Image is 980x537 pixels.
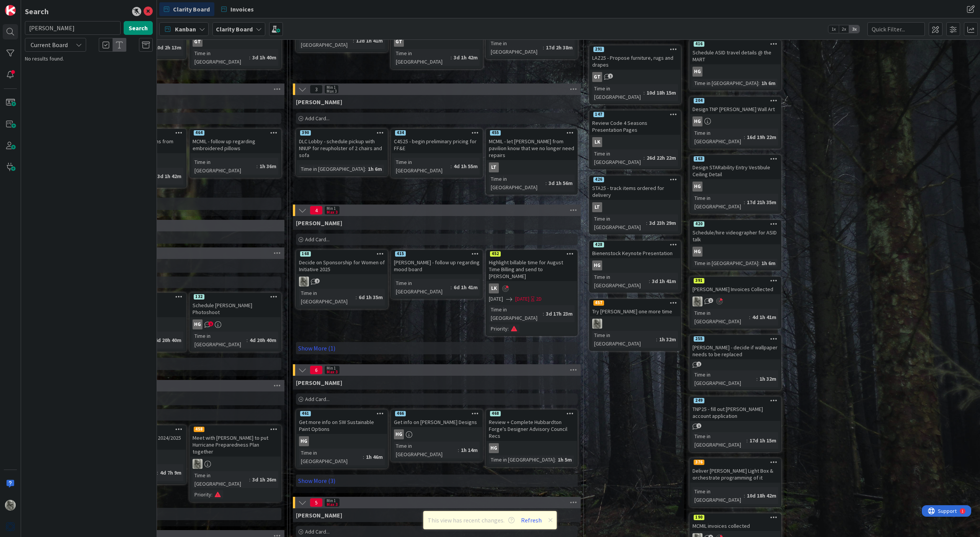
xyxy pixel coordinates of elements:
div: Get info on [PERSON_NAME] Designs [392,417,482,427]
span: : [353,36,354,45]
div: LT [487,162,577,172]
span: : [758,259,759,267]
div: Time in [GEOGRAPHIC_DATA] [193,49,249,66]
a: 426STA25 - track items ordered for deliveryLTTime in [GEOGRAPHIC_DATA]:3d 23h 29m [589,175,681,234]
div: 426STA25 - track items ordered for delivery [590,176,680,200]
div: GT [394,37,404,47]
a: 163Design STARability Entry Vestibule Ceiling DetailHGTime in [GEOGRAPHIC_DATA]:17d 21h 35m [689,155,781,214]
div: 2D [536,295,542,303]
div: Priority [489,324,508,333]
div: HG [394,429,404,439]
div: 426 [593,177,604,182]
span: : [249,53,250,62]
div: 461Get more info on SW Sustainable Paint Options [297,410,387,434]
div: Time in [GEOGRAPHIC_DATA] [592,149,644,166]
span: : [543,309,544,318]
div: 163 [694,156,704,162]
div: 415 [392,250,482,257]
div: 464 [190,129,281,136]
div: 420 [694,221,704,227]
div: Get more info on SW Sustainable Paint Options [297,417,387,434]
b: Clarity Board [216,25,253,33]
div: 10d 18h 15m [645,88,678,97]
div: 204Design TNP [PERSON_NAME] Wall Art [690,97,781,114]
div: Design TNP [PERSON_NAME] Wall Art [690,104,781,114]
a: 415[PERSON_NAME] - follow up regarding mood boardTime in [GEOGRAPHIC_DATA]:6d 1h 41m [391,250,483,299]
a: 390DLC Lobby - schedule pickup with NNUP for reupholster of 2 chairs and sofaTime in [GEOGRAPHIC_... [296,129,388,176]
a: 391[PERSON_NAME] Invoices CollectedPATime in [GEOGRAPHIC_DATA]:4d 1h 41m [689,277,781,329]
div: 6d 1h 35m [357,293,385,301]
a: 204Design TNP [PERSON_NAME] Wall ArtHGTime in [GEOGRAPHIC_DATA]:16d 19h 22m [689,97,781,149]
img: PA [592,319,602,329]
div: Time in [GEOGRAPHIC_DATA] [299,32,353,49]
div: 291 [593,47,604,52]
input: Quick Filter... [867,22,925,36]
a: 457Try [PERSON_NAME] one more timePATime in [GEOGRAPHIC_DATA]:1h 32m [589,299,681,351]
div: 168 [300,251,311,257]
div: 457Try [PERSON_NAME] one more time [590,300,680,316]
span: : [363,453,364,461]
div: 376 [690,459,781,466]
span: 1 [208,321,213,326]
div: LT [590,202,680,212]
span: : [157,468,158,477]
div: 416 [694,41,704,47]
div: 1h 32m [657,335,678,344]
div: 452 [490,251,501,257]
div: 132 [194,294,204,300]
div: 455MCMIL - let [PERSON_NAME] from pavilion know that we no longer need repairs [487,129,577,160]
div: LK [487,283,577,293]
span: Add Card... [305,396,330,403]
div: 204 [694,98,704,103]
div: 4d 1h 55m [452,162,480,170]
div: Meet with [PERSON_NAME] to put Hurricane Preparedness Plan together [190,433,281,457]
div: HG [489,443,499,453]
div: 468 [490,411,501,416]
div: 415[PERSON_NAME] - follow up regarding mood board [392,250,482,274]
span: : [744,198,745,206]
a: 420Schedule/hire videographer for ASID talkHGTime in [GEOGRAPHIC_DATA]:1h 6m [689,220,781,270]
div: 255 [690,336,781,342]
div: 420Schedule/hire videographer for ASID talk [690,221,781,244]
span: : [546,179,547,187]
div: GT [193,37,203,47]
div: 466 [392,410,482,417]
a: 291LAZ25 - Propose furniture, rugs and drapesGTTime in [GEOGRAPHIC_DATA]:10d 18h 15m [589,45,681,104]
a: 168Decide on Sponsorship for Women of Initiative 2025PATime in [GEOGRAPHIC_DATA]:6d 1h 35m [296,250,388,309]
div: 16d 19h 22m [745,133,778,141]
div: 376Deliver [PERSON_NAME] Light Box & orchestrate programming of it [690,459,781,483]
span: 2 [315,278,320,283]
a: Clarity Board [159,2,214,16]
div: 3d 1h 40m [250,53,278,62]
div: 457 [590,300,680,306]
span: [DATE] [515,295,529,303]
span: 1x [828,25,839,33]
div: 1h 6m [759,259,777,267]
div: Time in [GEOGRAPHIC_DATA] [693,259,758,267]
div: Time in [GEOGRAPHIC_DATA] [693,79,758,87]
div: 458 [194,427,204,432]
div: 415 [395,251,406,257]
div: 376 [694,460,704,465]
div: Time in [GEOGRAPHIC_DATA] [394,442,458,458]
div: 147 [593,112,604,117]
a: 249TNP25 - fill out [PERSON_NAME] account applicationTime in [GEOGRAPHIC_DATA]:17d 1h 15m [689,396,781,452]
a: 468Review + Complete Hubbardton Forge's Designer Advisory Council RecsHGTime in [GEOGRAPHIC_DATA]... [486,409,578,467]
div: 434 [392,129,482,136]
img: PA [299,277,309,287]
div: 468Review + Complete Hubbardton Forge's Designer Advisory Council Recs [487,410,577,441]
input: Search for title... [25,21,121,35]
div: 434C4S25 - begin preliminary pricing for FF&E [392,129,482,153]
div: 452Highlight billable time for August Time Billing and send to [PERSON_NAME] [487,250,577,281]
span: : [211,490,212,499]
div: LT [592,202,602,212]
div: 434 [395,130,406,136]
div: C4S25 - begin preliminary pricing for FF&E [392,136,482,153]
div: 458 [190,426,281,433]
div: PA [690,296,781,306]
span: 1 [708,298,713,303]
div: 3d 23h 29m [647,219,678,227]
div: Time in [GEOGRAPHIC_DATA] [489,175,546,192]
div: Time in [GEOGRAPHIC_DATA] [489,39,543,56]
div: LT [489,162,499,172]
